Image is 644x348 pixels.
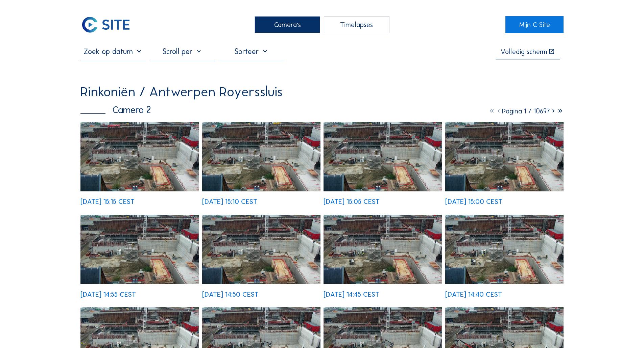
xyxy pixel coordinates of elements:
img: image_53731979 [80,122,199,191]
div: Volledig scherm [501,48,547,55]
div: Rinkoniën / Antwerpen Royerssluis [80,85,283,99]
div: Camera 2 [80,105,151,114]
div: [DATE] 14:50 CEST [202,291,259,298]
div: [DATE] 15:05 CEST [324,198,380,205]
img: image_53731134 [324,215,442,284]
img: image_53731727 [324,122,442,191]
div: [DATE] 15:00 CEST [445,198,502,205]
input: Zoek op datum 󰅀 [80,47,146,56]
div: [DATE] 15:15 CEST [80,198,135,205]
img: image_53731395 [80,215,199,284]
div: Timelapses [324,16,389,33]
span: Pagina 1 / 10697 [502,107,550,115]
img: image_53731561 [445,122,564,191]
div: [DATE] 15:10 CEST [202,198,257,205]
a: Mijn C-Site [505,16,563,33]
img: image_53731888 [202,122,320,191]
div: Camera's [255,16,320,33]
a: C-SITE Logo [80,16,138,33]
div: [DATE] 14:40 CEST [445,291,502,298]
img: image_53730964 [445,215,564,284]
img: C-SITE Logo [80,16,131,33]
img: image_53731301 [202,215,320,284]
div: [DATE] 14:45 CEST [324,291,379,298]
div: [DATE] 14:55 CEST [80,291,136,298]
